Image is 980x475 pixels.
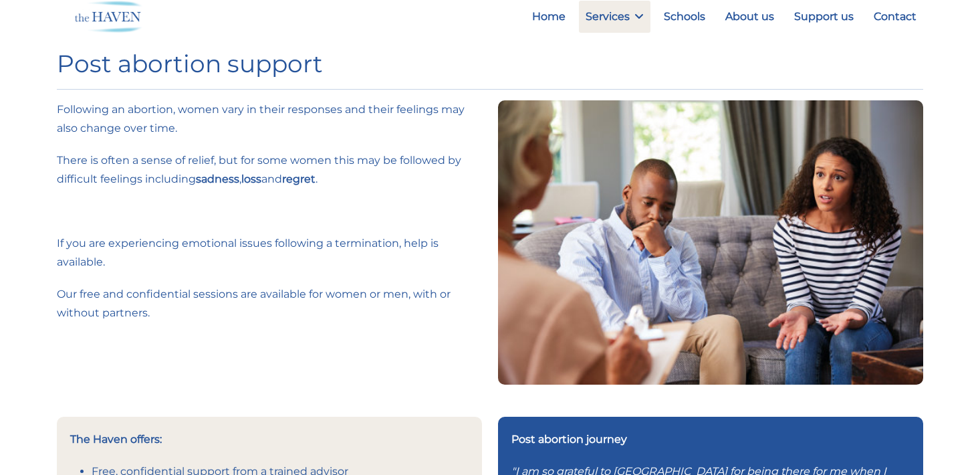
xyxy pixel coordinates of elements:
[498,100,923,384] img: Young couple in crisis trying solve problem during counselling
[70,433,162,446] strong: The Haven offers:
[57,234,482,272] p: If you are experiencing emotional issues following a termination, help is available.
[196,173,239,185] strong: sadness
[867,1,923,33] a: Contact
[57,151,482,189] p: There is often a sense of relief, but for some women this may be followed by difficult feelings i...
[282,173,316,185] strong: regret
[719,1,781,33] a: About us
[787,1,860,33] a: Support us
[511,433,627,446] strong: Post abortion journey
[525,1,572,33] a: Home
[57,50,923,78] h1: Post abortion support
[241,173,261,185] strong: loss
[579,1,650,33] a: Services
[57,285,482,322] p: Our free and confidential sessions are available for women or men, with or without partners.
[657,1,712,33] a: Schools
[57,100,482,138] p: Following an abortion, women vary in their responses and their feelings may also change over time.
